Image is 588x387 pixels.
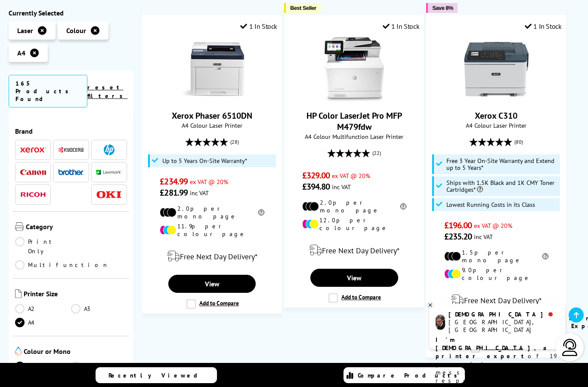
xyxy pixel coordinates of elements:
[302,199,406,214] li: 2.0p per mono page
[20,147,46,153] img: Xerox
[160,187,188,198] span: £281.99
[58,169,84,175] img: Brother
[17,49,25,57] span: A4
[15,222,24,231] img: Category
[15,237,71,256] a: Print Only
[332,172,370,180] span: ex VAT @ 20%
[446,157,558,171] span: Free 3 Year On-Site Warranty and Extend up to 5 Years*
[160,222,264,238] li: 11.9p per colour page
[17,26,33,35] span: Laser
[230,134,239,150] span: (28)
[475,110,517,121] a: Xerox C310
[160,205,264,220] li: 2.0p per mono page
[96,191,122,198] img: OKI
[436,336,559,385] p: of 19 years! Leave me a message and I'll respond ASAP
[322,37,387,101] img: HP Color LaserJet Pro MFP M479fdw
[332,183,351,191] span: inc VAT
[172,110,252,121] a: Xerox Phaser 6510DN
[24,289,127,300] span: Printer Size
[24,347,127,357] span: Colour or Mono
[431,288,561,312] div: modal_delivery
[20,192,46,197] img: Ricoh
[96,189,122,200] a: OKI
[15,347,22,356] img: Colour or Mono
[431,121,561,129] span: A4 Colour Laser Printer
[15,318,71,327] a: A4
[322,95,387,103] a: HP Color LaserJet Pro MFP M479fdw
[20,167,46,178] a: Canon
[525,22,562,31] div: 1 In Stock
[289,238,419,262] div: modal_delivery
[96,367,217,383] a: Recently Viewed
[328,293,381,303] label: Add to Compare
[444,249,548,264] li: 1.5p per mono page
[71,304,127,313] a: A3
[160,176,188,187] span: £234.99
[162,157,247,164] span: Up to 5 Years On-Site Warranty*
[9,75,87,107] span: 165 Products Found
[449,310,558,318] div: [DEMOGRAPHIC_DATA]
[190,178,228,186] span: ex VAT @ 20%
[96,144,122,155] a: HP
[289,132,419,141] span: A4 Colour Multifunction Laser Printer
[310,269,398,287] a: View
[71,362,127,371] a: Mono
[449,318,558,334] div: [GEOGRAPHIC_DATA], [GEOGRAPHIC_DATA]
[432,5,453,11] span: Save 8%
[96,167,122,178] a: Lexmark
[15,127,127,135] span: Brand
[383,22,420,31] div: 1 In Stock
[426,3,457,13] button: Save 8%
[20,144,46,155] a: Xerox
[358,372,462,379] span: Compare Products
[180,37,244,101] img: Xerox Phaser 6510DN
[147,244,277,268] div: modal_delivery
[240,22,277,31] div: 1 In Stock
[302,170,330,181] span: £329.00
[58,147,84,153] img: Kyocera
[15,289,22,298] img: Printer Size
[190,189,209,197] span: inc VAT
[147,121,277,129] span: A4 Colour Laser Printer
[436,315,445,330] img: chris-livechat.png
[514,134,523,150] span: (80)
[20,169,46,175] img: Canon
[474,221,512,230] span: ex VAT @ 20%
[446,201,535,208] span: Lowest Running Costs in its Class
[15,362,71,371] a: Colour
[180,95,244,103] a: Xerox Phaser 6510DN
[66,26,86,35] span: Colour
[20,189,46,200] a: Ricoh
[372,145,381,161] span: (22)
[15,260,109,270] a: Multifunction
[302,181,330,192] span: £394.80
[444,266,548,282] li: 9.0p per colour page
[444,231,472,242] span: £235.20
[444,220,472,231] span: £196.00
[561,339,579,356] img: user-headset-light.svg
[186,299,239,309] label: Add to Compare
[26,222,127,233] span: Category
[446,179,558,193] span: Ships with 1.5K Black and 1K CMY Toner Cartridges*
[58,144,84,155] a: Kyocera
[87,83,127,100] a: reset filters
[344,367,465,383] a: Compare Products
[284,3,321,13] button: Best Seller
[104,144,115,155] img: HP
[306,110,402,132] a: HP Color LaserJet Pro MFP M479fdw
[290,5,316,11] span: Best Seller
[464,95,529,103] a: Xerox C310
[9,9,133,17] div: Currently Selected
[58,167,84,178] a: Brother
[302,216,406,232] li: 12.0p per colour page
[96,170,122,175] img: Lexmark
[15,304,71,313] a: A2
[436,336,549,360] b: I'm [DEMOGRAPHIC_DATA], a printer expert
[464,37,529,101] img: Xerox C310
[108,372,206,379] span: Recently Viewed
[168,275,256,293] a: View
[474,233,493,241] span: inc VAT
